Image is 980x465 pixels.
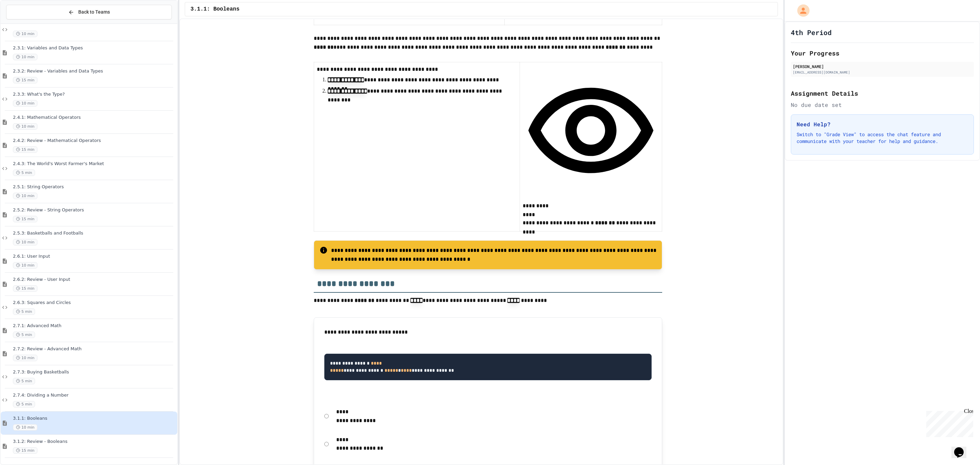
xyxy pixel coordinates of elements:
[791,89,974,98] h2: Assignment Details
[13,439,176,445] span: 3.1.2: Review - Booleans
[191,5,240,13] span: 3.1.1: Booleans
[13,184,176,190] span: 2.5.1: String Operators
[6,5,172,19] button: Back to Teams
[13,346,176,352] span: 2.7.2: Review - Advanced Math
[13,146,37,153] span: 15 min
[13,115,176,121] span: 2.4.1: Mathematical Operators
[13,170,35,176] span: 5 min
[13,262,37,269] span: 10 min
[13,308,35,315] span: 5 min
[793,70,972,75] div: [EMAIL_ADDRESS][DOMAIN_NAME]
[797,131,968,145] p: Switch to "Grade View" to access the chat feature and communicate with your teacher for help and ...
[951,438,973,458] iframe: chat widget
[790,3,811,18] div: My Account
[13,54,37,60] span: 10 min
[13,355,37,361] span: 10 min
[13,416,176,421] span: 3.1.1: Booleans
[13,277,176,283] span: 2.6.2: Review - User Input
[13,254,176,259] span: 2.6.1: User Input
[13,138,176,144] span: 2.4.2: Review - Mathematical Operators
[13,369,176,375] span: 2.7.3: Buying Basketballs
[924,408,973,437] iframe: chat widget
[13,100,37,107] span: 10 min
[13,207,176,213] span: 2.5.2: Review - String Operators
[3,3,47,43] div: Chat with us now!Close
[13,392,176,398] span: 2.7.4: Dividing a Number
[13,332,35,338] span: 5 min
[13,68,176,74] span: 2.3.2: Review - Variables and Data Types
[13,447,37,454] span: 15 min
[13,45,176,51] span: 2.3.1: Variables and Data Types
[13,323,176,329] span: 2.7.1: Advanced Math
[797,120,968,128] h3: Need Help?
[13,378,35,384] span: 5 min
[13,239,37,245] span: 10 min
[78,9,110,16] span: Back to Teams
[13,161,176,167] span: 2.4.3: The World's Worst Farmer's Market
[13,230,176,236] span: 2.5.3: Basketballs and Footballs
[13,77,37,83] span: 15 min
[791,48,974,58] h2: Your Progress
[13,216,37,222] span: 15 min
[13,401,35,407] span: 5 min
[13,92,176,97] span: 2.3.3: What's the Type?
[13,193,37,199] span: 10 min
[13,300,176,306] span: 2.6.3: Squares and Circles
[13,424,37,431] span: 10 min
[13,31,37,37] span: 10 min
[13,285,37,292] span: 15 min
[791,101,974,109] div: No due date set
[13,123,37,130] span: 10 min
[793,63,972,69] div: [PERSON_NAME]
[791,28,832,37] h1: 4th Period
